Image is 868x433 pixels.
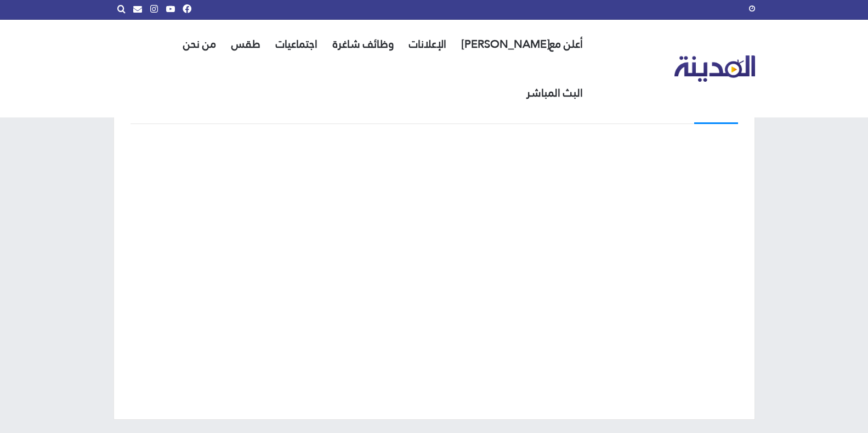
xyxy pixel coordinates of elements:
[454,20,591,69] a: أعلن مع[PERSON_NAME]
[519,69,591,117] a: البث المباشر
[325,20,401,69] a: وظائف شاغرة
[175,20,224,69] a: من نحن
[674,55,755,82] img: تلفزيون المدينة
[401,20,454,69] a: الإعلانات
[224,20,268,69] a: طقس
[268,20,325,69] a: اجتماعيات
